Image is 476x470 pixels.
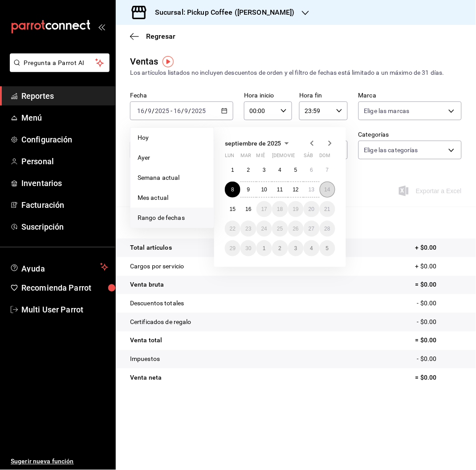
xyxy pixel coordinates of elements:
span: Mes actual [138,193,207,203]
button: 26 de septiembre de 2025 [288,221,304,237]
abbr: 1 de septiembre de 2025 [231,167,234,173]
button: 27 de septiembre de 2025 [304,221,319,237]
abbr: 15 de septiembre de 2025 [230,206,236,212]
a: Pregunta a Parrot AI [6,65,110,74]
button: 9 de septiembre de 2025 [240,182,256,198]
p: Certificados de regalo [130,318,191,327]
p: Venta total [130,336,162,345]
abbr: 24 de septiembre de 2025 [261,226,267,232]
abbr: 19 de septiembre de 2025 [293,206,299,212]
span: Personal [21,155,108,167]
span: Hoy [138,133,207,142]
button: 14 de septiembre de 2025 [320,182,335,198]
span: Elige las marcas [364,106,410,115]
img: Tooltip marker [163,56,174,67]
abbr: 20 de septiembre de 2025 [309,206,314,212]
abbr: 21 de septiembre de 2025 [325,206,330,212]
button: 22 de septiembre de 2025 [225,221,240,237]
button: 28 de septiembre de 2025 [320,221,335,237]
div: Los artículos listados no incluyen descuentos de orden y el filtro de fechas está limitado a un m... [130,68,462,77]
button: 29 de septiembre de 2025 [225,240,240,256]
abbr: 16 de septiembre de 2025 [245,206,251,212]
button: Regresar [130,32,175,41]
p: + $0.00 [415,243,462,252]
abbr: 17 de septiembre de 2025 [261,206,267,212]
abbr: 8 de septiembre de 2025 [231,186,234,193]
button: 24 de septiembre de 2025 [256,221,272,237]
abbr: viernes [288,153,295,162]
button: 1 de septiembre de 2025 [225,162,240,178]
button: Pregunta a Parrot AI [10,53,110,72]
span: Pregunta a Parrot AI [24,58,96,68]
label: Hora fin [299,93,347,99]
span: / [152,107,155,114]
abbr: 14 de septiembre de 2025 [325,186,330,193]
span: Rango de fechas [138,213,207,223]
abbr: 25 de septiembre de 2025 [277,226,283,232]
button: 6 de septiembre de 2025 [304,162,319,178]
button: 18 de septiembre de 2025 [272,201,288,217]
button: 25 de septiembre de 2025 [272,221,288,237]
label: Hora inicio [244,93,292,99]
abbr: 5 de octubre de 2025 [326,245,329,251]
abbr: 1 de octubre de 2025 [263,245,266,251]
label: Fecha [130,93,233,99]
button: 3 de septiembre de 2025 [256,162,272,178]
button: 5 de septiembre de 2025 [288,162,304,178]
span: Menú [21,112,108,124]
span: Sugerir nueva función [11,457,108,466]
abbr: 4 de octubre de 2025 [310,245,313,251]
label: Marca [358,93,462,99]
p: Impuestos [130,355,160,364]
p: = $0.00 [415,373,462,383]
span: Inventarios [21,177,108,189]
label: Categorías [358,132,462,138]
button: 21 de septiembre de 2025 [320,201,335,217]
span: Regresar [146,32,175,41]
abbr: 6 de septiembre de 2025 [310,167,313,173]
p: Cargos por servicio [130,262,184,271]
span: - [171,107,172,114]
abbr: 27 de septiembre de 2025 [309,226,314,232]
button: 19 de septiembre de 2025 [288,201,304,217]
button: 8 de septiembre de 2025 [225,182,240,198]
input: -- [137,107,145,114]
p: Descuentos totales [130,299,184,308]
abbr: 2 de octubre de 2025 [279,245,282,251]
abbr: domingo [320,153,331,162]
abbr: 9 de septiembre de 2025 [247,186,250,193]
button: open_drawer_menu [98,23,105,30]
abbr: 13 de septiembre de 2025 [309,186,314,193]
button: septiembre de 2025 [225,138,292,149]
abbr: sábado [304,153,313,162]
input: ---- [155,107,170,114]
button: 16 de septiembre de 2025 [240,201,256,217]
abbr: lunes [225,153,234,162]
button: 2 de octubre de 2025 [272,240,288,256]
span: septiembre de 2025 [225,140,281,147]
span: Ayuda [21,262,97,272]
abbr: 3 de septiembre de 2025 [263,167,266,173]
abbr: 12 de septiembre de 2025 [293,186,299,193]
button: 3 de octubre de 2025 [288,240,304,256]
abbr: miércoles [256,153,265,162]
button: 4 de octubre de 2025 [304,240,319,256]
input: -- [184,107,189,114]
button: 30 de septiembre de 2025 [240,240,256,256]
abbr: 28 de septiembre de 2025 [325,226,330,232]
abbr: 22 de septiembre de 2025 [230,226,236,232]
div: Ventas [130,55,159,68]
p: Venta bruta [130,280,164,290]
button: 2 de septiembre de 2025 [240,162,256,178]
span: Multi User Parrot [21,304,108,316]
p: = $0.00 [415,336,462,345]
h3: Sucursal: Pickup Coffee ([PERSON_NAME]) [148,7,295,18]
abbr: jueves [272,153,325,162]
abbr: 2 de septiembre de 2025 [247,167,250,173]
button: 1 de octubre de 2025 [256,240,272,256]
span: Configuración [21,134,108,146]
span: Elige las categorías [364,146,419,154]
button: 11 de septiembre de 2025 [272,182,288,198]
span: Recomienda Parrot [21,282,108,294]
